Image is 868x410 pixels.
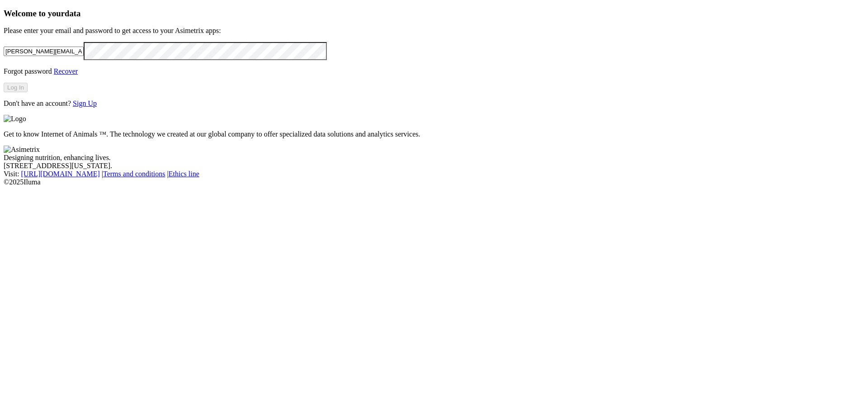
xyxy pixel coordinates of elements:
[4,130,864,138] p: Get to know Internet of Animals ™. The technology we created at our global company to offer speci...
[21,170,100,178] a: [URL][DOMAIN_NAME]
[73,99,97,107] a: Sign Up
[4,115,26,123] img: Logo
[54,67,78,75] a: Recover
[4,67,864,75] p: Forgot password
[4,9,864,19] h3: Welcome to your
[4,178,864,186] div: © 2025 Iluma
[4,27,864,35] p: Please enter your email and password to get access to your Asimetrix apps:
[4,170,864,178] div: Visit : | |
[169,170,199,178] a: Ethics line
[4,146,40,154] img: Asimetrix
[4,83,28,92] button: Log In
[4,162,864,170] div: [STREET_ADDRESS][US_STATE].
[65,9,80,18] span: data
[4,154,864,162] div: Designing nutrition, enhancing lives.
[4,47,84,56] input: Your email
[4,99,864,108] p: Don't have an account?
[103,170,165,178] a: Terms and conditions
